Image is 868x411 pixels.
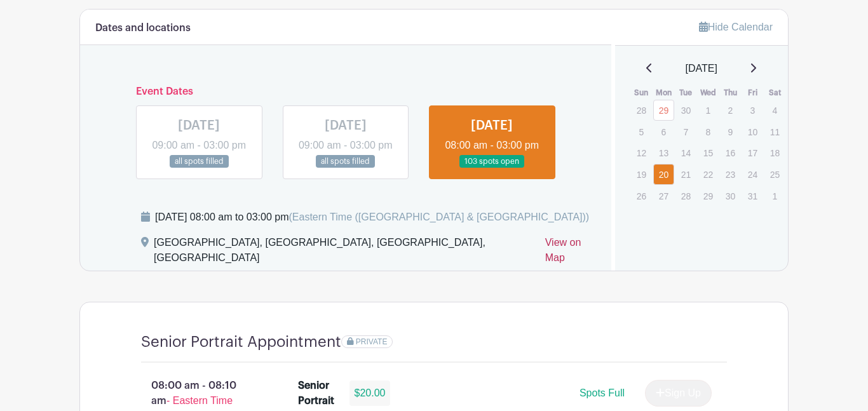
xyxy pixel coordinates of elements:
[126,86,566,98] h6: Event Dates
[697,86,719,99] th: Wed
[356,337,388,346] span: PRIVATE
[764,143,785,163] p: 18
[653,122,674,142] p: 6
[698,186,719,206] p: 29
[95,22,191,34] h6: Dates and locations
[698,122,719,142] p: 8
[720,143,741,163] p: 16
[288,212,589,222] span: (Eastern Time ([GEOGRAPHIC_DATA] & [GEOGRAPHIC_DATA]))
[742,100,763,120] p: 3
[699,22,773,32] a: Hide Calendar
[675,165,696,184] p: 21
[630,86,653,99] th: Sun
[631,100,652,120] p: 28
[720,165,741,184] p: 23
[698,165,719,184] p: 22
[698,143,719,163] p: 15
[686,61,717,76] span: [DATE]
[298,378,334,408] div: Senior Portrait
[545,235,596,271] a: View on Map
[675,86,697,99] th: Tue
[631,143,652,163] p: 12
[720,186,741,206] p: 30
[141,333,341,351] h4: Senior Portrait Appointment
[675,186,696,206] p: 28
[720,100,741,120] p: 2
[764,122,785,142] p: 11
[764,100,785,120] p: 4
[764,165,785,184] p: 25
[742,122,763,142] p: 10
[631,186,652,206] p: 26
[155,210,589,225] div: [DATE] 08:00 am to 03:00 pm
[720,122,741,142] p: 9
[653,86,675,99] th: Mon
[349,381,391,406] div: $20.00
[675,100,696,120] p: 30
[764,86,786,99] th: Sat
[742,143,763,163] p: 17
[742,165,763,184] p: 24
[675,122,696,142] p: 7
[675,143,696,163] p: 14
[154,235,535,271] div: [GEOGRAPHIC_DATA], [GEOGRAPHIC_DATA], [GEOGRAPHIC_DATA], [GEOGRAPHIC_DATA]
[580,387,625,398] span: Spots Full
[653,100,674,121] a: 29
[764,186,785,206] p: 1
[698,100,719,120] p: 1
[742,86,764,99] th: Fri
[742,186,763,206] p: 31
[631,122,652,142] p: 5
[653,143,674,163] p: 13
[653,186,674,206] p: 27
[719,86,742,99] th: Thu
[653,164,674,185] a: 20
[631,165,652,184] p: 19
